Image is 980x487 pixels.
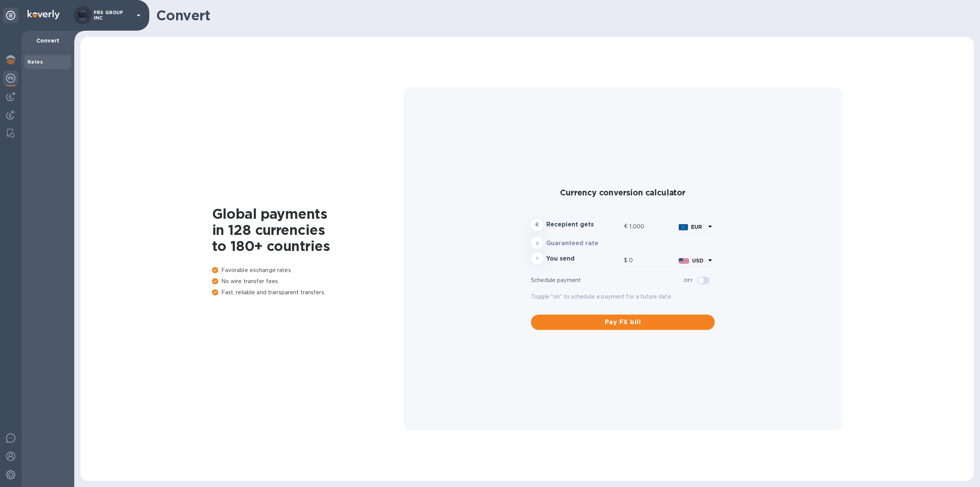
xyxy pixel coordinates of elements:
[629,255,676,266] input: Amount
[679,258,689,264] img: USD
[212,277,403,285] p: No wire transfer fees.
[531,315,715,330] button: Pay FX bill
[624,255,629,266] div: $
[6,74,15,83] img: Foreign exchange
[212,266,403,274] p: Favorable exchange rates.
[531,293,715,301] p: Toggle "on" to schedule a payment for a future date.
[537,318,709,327] span: Pay FX bill
[546,221,621,228] h3: Recepient gets
[531,237,543,249] div: x
[28,59,43,65] b: Rates
[212,206,403,254] h1: Global payments in 128 currencies to 180+ countries
[3,8,18,23] div: Unpin categories
[212,289,403,297] p: Fast, reliable and transparent transfers.
[156,7,968,23] h1: Convert
[692,257,704,264] b: USD
[531,276,684,284] p: Schedule payment
[535,221,539,228] strong: €
[546,240,621,247] h3: Guaranteed rate
[531,188,715,197] h2: Currency conversion calculator
[28,37,68,44] p: Convert
[94,10,132,21] p: FRS GROUP INC
[531,252,543,264] div: =
[629,221,676,232] input: Amount
[691,224,702,230] b: EUR
[624,221,629,232] div: €
[684,277,693,283] b: Off
[546,255,621,262] h3: You send
[28,10,60,19] img: Logo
